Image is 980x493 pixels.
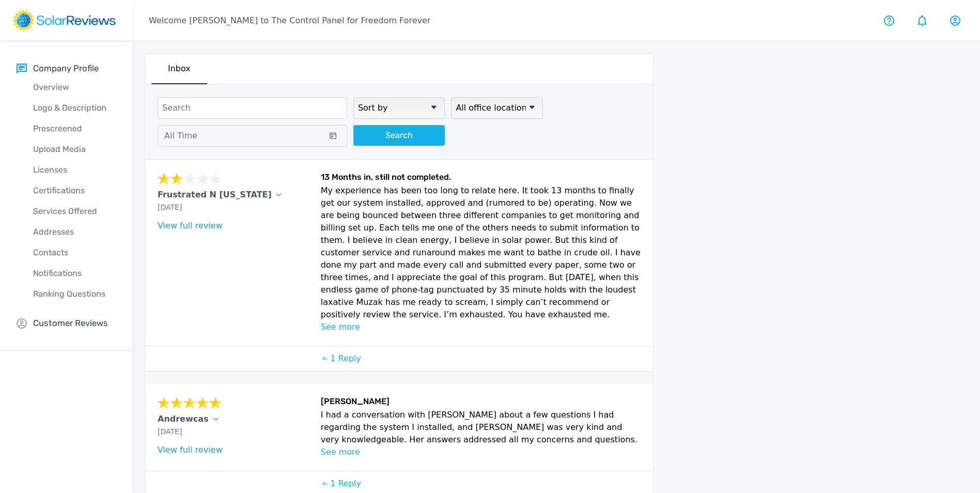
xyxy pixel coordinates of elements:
a: Services Offered [17,201,132,222]
p: See more [321,446,641,458]
input: Search [158,97,347,119]
p: Company Profile [33,62,99,75]
button: Search [353,125,445,146]
a: Addresses [17,222,132,242]
p: See more [321,321,641,333]
p: Licenses [17,164,132,176]
p: Overview [17,81,132,94]
p: 1 Reply [330,477,361,490]
a: Ranking Questions [17,284,132,304]
a: Logo & Description [17,98,132,118]
p: Addresses [17,226,132,238]
a: Certifications [17,180,132,201]
p: 1 Reply [330,352,361,365]
p: Inbox [168,63,191,75]
span: [DATE] [158,427,182,436]
a: Prescreened [17,118,132,139]
p: Upload Media [17,143,132,156]
a: Contacts [17,242,132,263]
h6: 13 Months in, still not completed. [321,172,641,184]
p: Notifications [17,267,132,280]
a: View full review [158,445,223,455]
a: Notifications [17,263,132,284]
p: Andrewcas [158,413,209,425]
a: Overview [17,77,132,98]
span: [DATE] [158,203,182,211]
a: Upload Media [17,139,132,160]
p: Services Offered [17,205,132,218]
p: Frustrated N [US_STATE] [158,189,272,201]
p: Customer Reviews [33,317,108,330]
p: Ranking Questions [17,288,132,300]
p: I had a conversation with [PERSON_NAME] about a few questions I had regarding the system I instal... [321,409,641,446]
p: Welcome [PERSON_NAME] to The Control Panel for Freedom Forever [149,14,430,27]
p: My experience has been too long to relate here. It took 13 months to finally get our system insta... [321,184,641,321]
button: All Time [158,125,347,147]
p: Contacts [17,246,132,259]
a: Licenses [17,160,132,180]
p: Certifications [17,184,132,197]
h6: [PERSON_NAME] [321,396,641,409]
p: Prescreened [17,122,132,135]
span: All Time [164,131,197,141]
a: View full review [158,221,223,230]
p: Logo & Description [17,102,132,114]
